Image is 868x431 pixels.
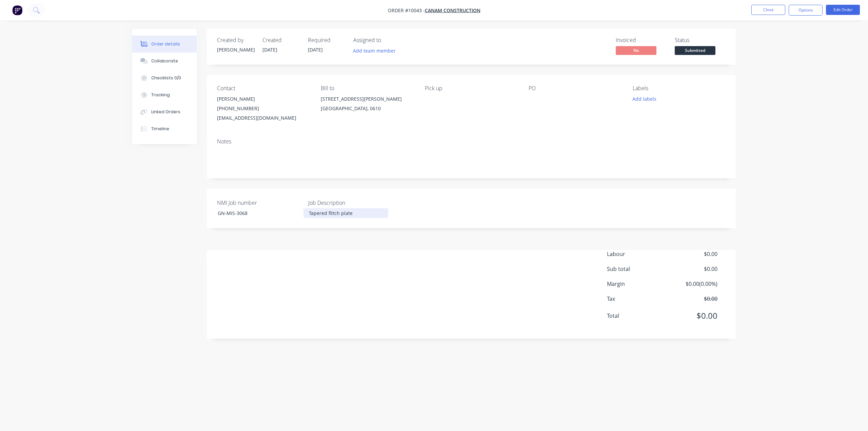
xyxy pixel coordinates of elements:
[132,86,197,103] button: Tracking
[217,94,310,123] div: [PERSON_NAME][PHONE_NUMBER][EMAIL_ADDRESS][DOMAIN_NAME]
[217,104,310,113] div: [PHONE_NUMBER]
[151,58,178,64] div: Collaborate
[151,75,181,81] div: Checklists 0/0
[151,41,180,47] div: Order details
[607,265,667,273] span: Sub total
[321,94,414,104] div: [STREET_ADDRESS][PERSON_NAME]
[217,94,310,104] div: [PERSON_NAME]
[217,138,726,145] div: Notes
[353,46,399,55] button: Add team member
[667,265,717,273] span: $0.00
[751,5,785,15] button: Close
[12,5,22,15] img: Factory
[388,7,425,14] span: Order #10043 -
[675,46,715,55] span: Submitted
[151,126,169,132] div: Timeline
[132,36,197,53] button: Order details
[607,312,667,320] span: Total
[132,70,197,86] button: Checklists 0/0
[667,310,717,322] span: $0.00
[607,295,667,303] span: Tax
[529,85,622,92] div: PO
[132,103,197,120] button: Linked Orders
[425,85,518,92] div: Pick up
[350,46,399,55] button: Add team member
[321,94,414,116] div: [STREET_ADDRESS][PERSON_NAME][GEOGRAPHIC_DATA], 0610
[789,5,823,16] button: Options
[667,280,717,288] span: $0.00 ( 0.00 %)
[667,295,717,303] span: $0.00
[321,85,414,92] div: Bill to
[217,113,310,123] div: [EMAIL_ADDRESS][DOMAIN_NAME]
[217,199,302,207] label: NMI Job number
[303,208,388,218] div: Tapered flitch plate
[132,53,197,70] button: Collaborate
[826,5,860,15] button: Edit Order
[675,37,726,43] div: Status
[262,46,277,53] span: [DATE]
[151,92,170,98] div: Tracking
[217,85,310,92] div: Contact
[212,208,297,218] div: GN-MIS-3068
[425,7,480,14] a: Canam Construction
[629,94,660,103] button: Add labels
[607,280,667,288] span: Margin
[616,37,667,43] div: Invoiced
[607,250,667,258] span: Labour
[308,46,323,53] span: [DATE]
[667,250,717,258] span: $0.00
[321,104,414,113] div: [GEOGRAPHIC_DATA], 0610
[308,37,345,43] div: Required
[633,85,726,92] div: Labels
[353,37,421,43] div: Assigned to
[217,46,254,53] div: [PERSON_NAME]
[151,109,180,115] div: Linked Orders
[308,199,393,207] label: Job Description
[132,120,197,137] button: Timeline
[262,37,300,43] div: Created
[217,37,254,43] div: Created by
[675,46,715,56] button: Submitted
[616,46,656,55] span: No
